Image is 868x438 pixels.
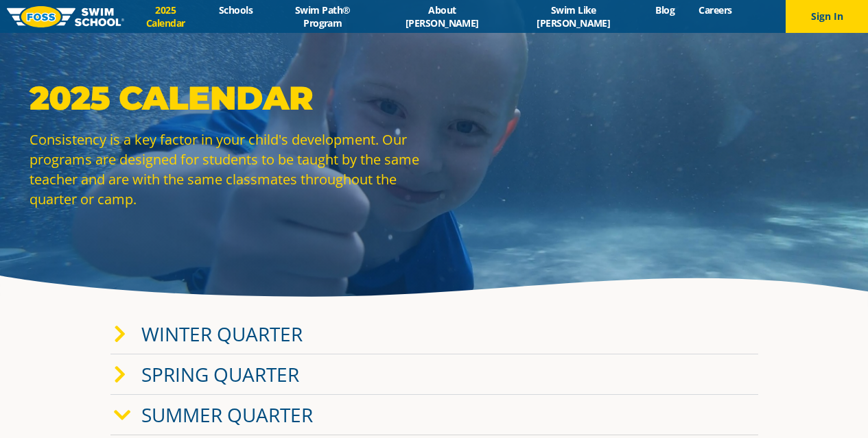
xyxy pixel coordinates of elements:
[207,3,265,16] a: Schools
[7,6,124,27] img: FOSS Swim School Logo
[687,3,744,16] a: Careers
[141,321,303,347] a: Winter Quarter
[141,402,313,428] a: Summer Quarter
[265,3,381,29] a: Swim Path® Program
[644,3,687,16] a: Blog
[30,78,313,118] strong: 2025 Calendar
[504,3,644,29] a: Swim Like [PERSON_NAME]
[30,130,427,209] p: Consistency is a key factor in your child's development. Our programs are designed for students t...
[141,361,299,387] a: Spring Quarter
[381,3,504,29] a: About [PERSON_NAME]
[124,3,207,29] a: 2025 Calendar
